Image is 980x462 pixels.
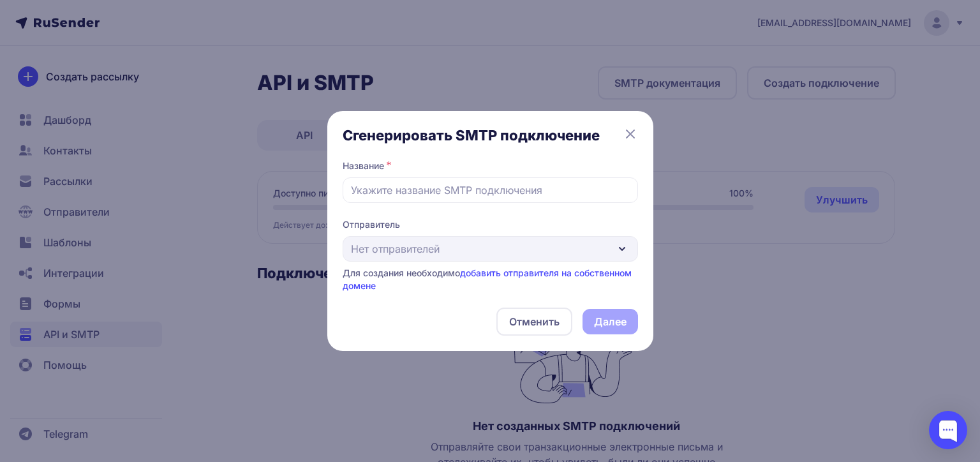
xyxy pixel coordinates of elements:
span: Отправитель [343,218,638,231]
label: Название [343,160,384,172]
input: Укажите название SMTP подключения [343,177,638,203]
a: добавить отправителя на собственном домене [343,267,632,291]
button: Отменить [496,308,572,336]
span: Для создания необходимо [343,267,632,291]
h3: Сгенерировать SMTP подключение [343,126,638,144]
